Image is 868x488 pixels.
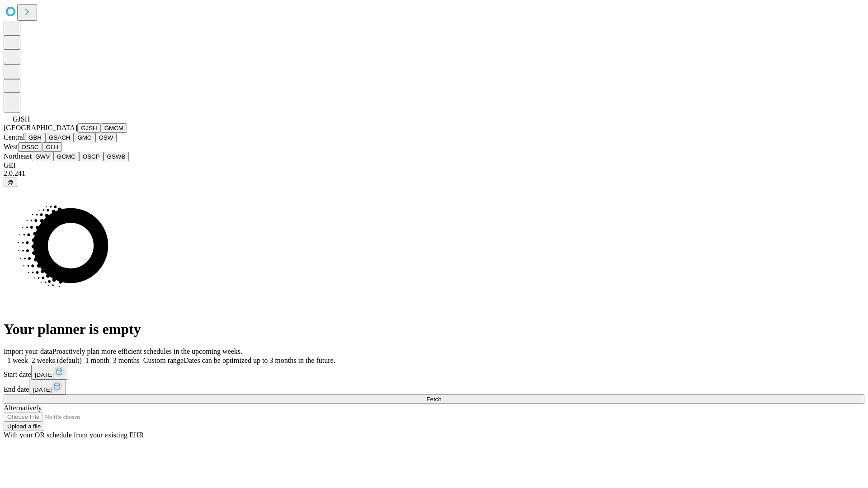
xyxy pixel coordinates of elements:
[7,357,28,364] span: 1 week
[4,161,864,169] div: GEI
[4,178,17,187] button: @
[35,371,54,378] span: [DATE]
[85,357,109,364] span: 1 month
[101,123,127,133] button: GMCM
[4,347,52,355] span: Import your data
[4,143,18,150] span: West
[42,142,61,152] button: GLH
[4,133,25,141] span: Central
[32,152,53,161] button: GWV
[4,394,864,404] button: Fetch
[74,133,95,142] button: GMC
[4,422,44,431] button: Upload a file
[45,133,74,142] button: GSACH
[25,133,45,142] button: GBH
[52,347,242,355] span: Proactively plan more efficient schedules in the upcoming weeks.
[7,179,14,186] span: @
[426,396,441,403] span: Fetch
[95,133,117,142] button: OSW
[4,124,77,131] span: [GEOGRAPHIC_DATA]
[4,431,144,439] span: With your OR schedule from your existing EHR
[113,357,140,364] span: 3 months
[4,321,864,338] h1: Your planner is empty
[33,386,52,393] span: [DATE]
[79,152,104,161] button: OSCP
[184,357,335,364] span: Dates can be optimized up to 3 months in the future.
[4,152,32,160] span: Northeast
[13,115,30,123] span: GJSH
[4,365,864,380] div: Start date
[143,357,184,364] span: Custom range
[104,152,129,161] button: GSWB
[4,169,864,178] div: 2.0.241
[4,380,864,394] div: End date
[18,142,42,152] button: OSSC
[32,357,82,364] span: 2 weeks (default)
[29,380,66,394] button: [DATE]
[53,152,79,161] button: GCMC
[4,404,42,412] span: Alternatively
[77,123,101,133] button: GJSH
[31,365,68,380] button: [DATE]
